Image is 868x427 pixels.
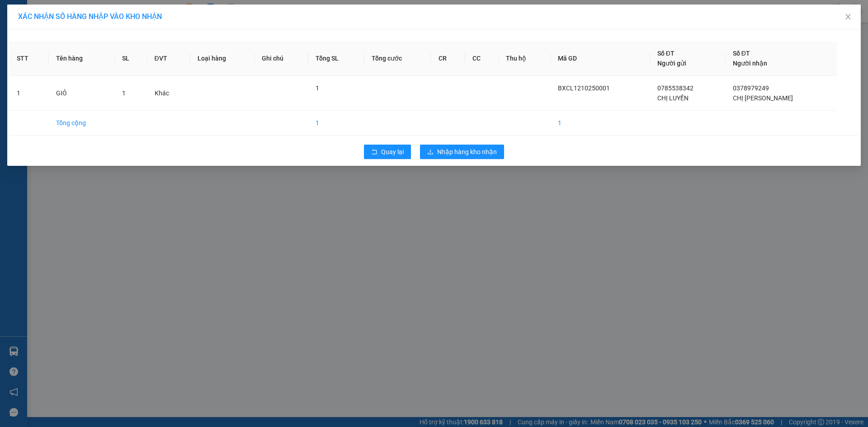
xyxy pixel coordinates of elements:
[465,41,499,76] th: CC
[49,41,115,76] th: Tên hàng
[551,41,650,76] th: Mã GD
[733,84,769,92] span: 0378979249
[8,8,22,17] span: Gửi:
[190,41,255,76] th: Loại hàng
[733,60,767,67] span: Người nhận
[420,145,504,159] button: downloadNhập hàng kho nhận
[106,8,127,17] span: Nhận:
[657,84,693,92] span: 0785538342
[122,89,126,97] span: 1
[551,111,650,136] td: 1
[657,94,689,102] span: CHỊ LUYẾN
[115,41,147,76] th: SL
[49,76,115,111] td: GIỎ
[427,149,434,156] span: download
[106,28,179,39] div: [PERSON_NAME]
[364,41,431,76] th: Tổng cước
[381,147,404,157] span: Quay lại
[657,60,686,67] span: Người gửi
[308,41,364,76] th: Tổng SL
[733,50,750,57] span: Số ĐT
[8,52,99,84] div: 462/11 [PERSON_NAME], PHÚ NHUẬN
[8,39,99,52] div: 0777741383
[106,39,179,52] div: 0777741383
[733,94,793,102] span: CHỊ [PERSON_NAME]
[657,50,675,57] span: Số ĐT
[431,41,465,76] th: CR
[835,5,861,30] button: Close
[255,41,308,76] th: Ghi chú
[9,76,49,111] td: 1
[499,41,551,76] th: Thu hộ
[49,111,115,136] td: Tổng cộng
[437,147,497,157] span: Nhập hàng kho nhận
[8,8,99,28] div: [GEOGRAPHIC_DATA]
[106,8,179,28] div: [PERSON_NAME]
[9,41,49,76] th: STT
[147,41,191,76] th: ĐVT
[844,13,852,20] span: close
[18,12,162,21] span: XÁC NHẬN SỐ HÀNG NHẬP VÀO KHO NHẬN
[147,76,191,111] td: Khác
[316,84,319,92] span: 1
[8,28,99,39] div: [PERSON_NAME]
[371,149,377,156] span: rollback
[308,111,364,136] td: 1
[364,145,411,159] button: rollbackQuay lại
[558,84,610,92] span: BXCL1210250001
